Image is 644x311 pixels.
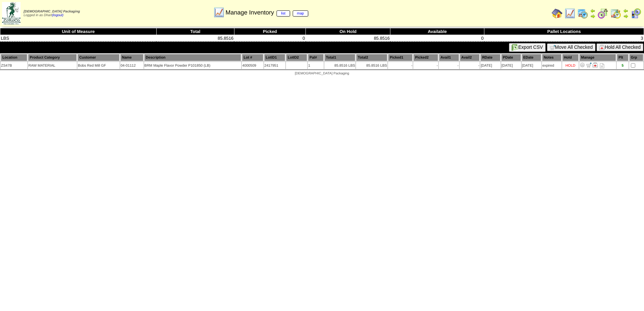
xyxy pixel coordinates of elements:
a: (logout) [52,13,64,17]
td: [DATE] [501,62,521,69]
th: Grp [629,54,643,61]
img: arrowleft.gif [590,8,595,13]
td: BRM Maple Flavor Powder P101850 (LB) [144,62,241,69]
img: calendarprod.gif [577,8,588,19]
button: Hold All Checked [597,43,643,51]
button: Move All Checked [547,43,595,51]
td: - [460,62,480,69]
td: [DATE] [522,62,542,69]
th: Picked [234,28,305,35]
td: 3 [484,35,644,42]
img: zoroco-logo-small.webp [2,2,21,25]
img: arrowleft.gif [623,8,629,13]
a: map [293,10,309,16]
th: Total [156,28,234,35]
th: Product Category [28,54,77,61]
img: line_graph.gif [565,8,575,19]
td: 85.8516 LBS [324,62,356,69]
span: Manage Inventory [225,9,308,16]
th: Plt [617,54,628,61]
img: cart.gif [550,45,555,50]
th: Total1 [324,54,356,61]
th: LotID2 [286,54,307,61]
td: - [413,62,438,69]
th: LotID1 [264,54,285,61]
td: 85.8516 [156,35,234,42]
img: arrowright.gif [590,13,595,19]
span: [DEMOGRAPHIC_DATA] Packaging [24,10,80,13]
img: hold.gif [599,45,605,50]
button: Export CSV [509,43,546,52]
th: Location [1,54,27,61]
th: PDate [501,54,521,61]
th: Avail1 [439,54,459,61]
th: Pallet Locations [484,28,644,35]
th: Notes [542,54,561,61]
td: 2417951 [264,62,285,69]
td: 1 [308,62,324,69]
td: - [388,62,413,69]
th: Hold [562,54,579,61]
img: Manage Hold [592,62,598,68]
td: 0 [390,35,484,42]
th: Lot # [242,54,263,61]
img: arrowright.gif [623,13,629,19]
td: expired [542,62,561,69]
th: Manage [579,54,616,61]
td: ZS47B [1,62,27,69]
td: 04-01112 [120,62,143,69]
td: 0 [234,35,305,42]
th: Pal# [308,54,324,61]
td: RAW MATERIAL [28,62,77,69]
th: Picked2 [413,54,438,61]
td: 85.8516 LBS [356,62,387,69]
th: Customer [77,54,120,61]
i: Note [600,63,604,68]
td: Bobs Red Mill GF [77,62,120,69]
img: calendarblend.gif [598,8,608,19]
th: Name [120,54,143,61]
th: RDate [480,54,500,61]
img: home.gif [552,8,562,19]
th: On Hold [306,28,390,35]
th: EDate [522,54,542,61]
th: Total2 [356,54,387,61]
th: Picked1 [388,54,413,61]
img: line_graph.gif [214,7,224,18]
span: Logged in as Dhart [24,10,80,17]
th: Unit of Measure [0,28,157,35]
img: Move [586,62,591,68]
td: - [439,62,459,69]
img: calendarcustomer.gif [631,8,641,19]
td: [DATE] [480,62,500,69]
th: Avail2 [460,54,480,61]
img: Adjust [580,62,585,68]
td: 85.8516 [306,35,390,42]
div: HOLD [566,64,576,68]
th: Available [390,28,484,35]
a: list [277,10,290,16]
img: excel.gif [512,44,518,51]
td: 4000509 [242,62,263,69]
td: LBS [0,35,157,42]
span: [DEMOGRAPHIC_DATA] Packaging [295,72,349,75]
img: calendarinout.gif [610,8,621,19]
div: 5 [617,64,628,68]
th: Description [144,54,241,61]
